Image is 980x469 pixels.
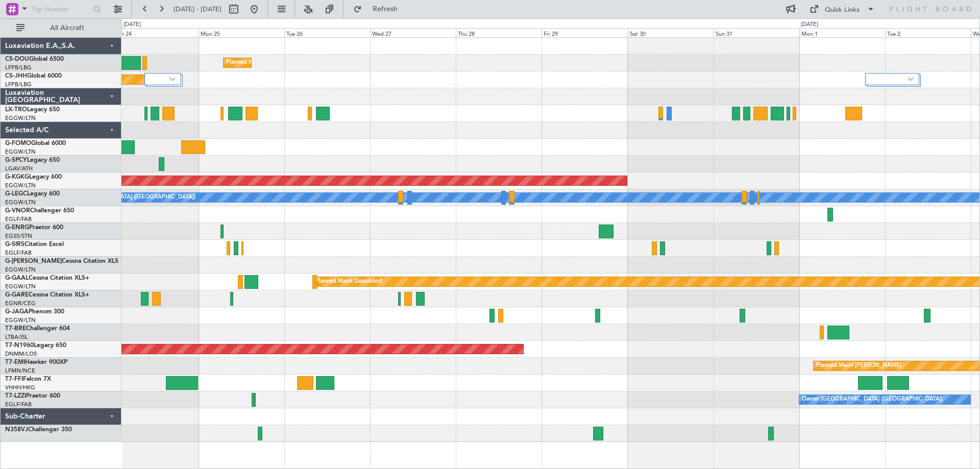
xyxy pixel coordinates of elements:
[5,140,31,146] span: G-FOMO
[124,20,141,29] div: [DATE]
[5,241,64,248] a: G-SIRSCitation Excel
[5,350,37,358] a: DNMM/LOS
[5,326,26,332] span: T7-BRE
[5,241,24,248] span: G-SIRS
[456,28,542,37] div: Thu 28
[5,292,89,298] a: G-GARECessna Citation XLS+
[714,28,799,37] div: Sun 31
[542,28,627,37] div: Fri 29
[5,300,36,307] a: EGNR/CEG
[5,393,26,399] span: T7-LZZI
[5,64,32,71] a: LFPB/LBG
[804,1,880,17] button: Quick Links
[885,28,971,37] div: Tue 2
[5,191,60,197] a: G-LEGCLegacy 600
[5,56,29,62] span: CS-DOU
[5,107,60,113] a: LX-TROLegacy 650
[27,24,108,32] span: All Aircraft
[364,6,407,13] span: Refresh
[908,77,914,81] img: arrow-gray.svg
[5,275,29,281] span: G-GAAL
[31,2,90,17] input: Trip Number
[5,174,29,180] span: G-KGKG
[5,309,64,315] a: G-JAGAPhenom 300
[5,401,32,408] a: EGLF/FAB
[5,56,64,62] a: CS-DOUGlobal 6500
[5,266,36,274] a: EGGW/LTN
[5,393,60,399] a: T7-LZZIPraetor 600
[199,28,284,37] div: Mon 25
[5,316,36,324] a: EGGW/LTN
[5,342,66,349] a: T7-N1960Legacy 650
[799,28,885,37] div: Mon 1
[5,182,36,189] a: EGGW/LTN
[5,232,32,240] a: EGSS/STN
[5,199,36,206] a: EGGW/LTN
[5,258,118,264] a: G-[PERSON_NAME]Cessna Citation XLS
[370,28,456,37] div: Wed 27
[5,107,27,113] span: LX-TRO
[628,28,714,37] div: Sat 30
[5,73,62,79] a: CS-JHHGlobal 6000
[5,165,33,172] a: LGAV/ATH
[5,359,67,365] a: T7-EMIHawker 900XP
[5,359,25,365] span: T7-EMI
[825,5,860,15] div: Quick Links
[5,140,66,146] a: G-FOMOGlobal 6000
[5,208,30,214] span: G-VNOR
[169,77,176,81] img: arrow-gray.svg
[5,258,62,264] span: G-[PERSON_NAME]
[5,283,36,290] a: EGGW/LTN
[5,367,35,375] a: LFMN/NCE
[5,114,36,122] a: EGGW/LTN
[5,333,28,341] a: LTBA/ISL
[113,28,199,37] div: Sun 24
[5,427,72,433] a: N358VJChallenger 350
[5,81,32,88] a: LFPB/LBG
[174,5,222,14] span: [DATE] - [DATE]
[5,191,27,197] span: G-LEGC
[5,384,35,391] a: VHHH/HKG
[5,427,28,433] span: N358VJ
[5,215,32,223] a: EGLF/FAB
[5,376,51,382] a: T7-FFIFalcon 7X
[5,292,29,298] span: G-GARE
[802,392,943,407] div: Owner [GEOGRAPHIC_DATA] ([GEOGRAPHIC_DATA])
[315,274,382,289] div: Planned Maint Dusseldorf
[5,376,23,382] span: T7-FFI
[5,157,27,163] span: G-SPCY
[5,225,63,231] a: G-ENRGPraetor 600
[816,358,901,374] div: Planned Maint [PERSON_NAME]
[5,275,89,281] a: G-GAALCessna Citation XLS+
[5,148,36,156] a: EGGW/LTN
[284,28,370,37] div: Tue 26
[226,55,387,70] div: Planned Maint [GEOGRAPHIC_DATA] ([GEOGRAPHIC_DATA])
[5,326,70,332] a: T7-BREChallenger 604
[5,225,29,231] span: G-ENRG
[349,1,410,17] button: Refresh
[801,20,818,29] div: [DATE]
[5,249,32,257] a: EGLF/FAB
[5,73,27,79] span: CS-JHH
[11,20,111,36] button: All Aircraft
[5,342,34,349] span: T7-N1960
[5,208,74,214] a: G-VNORChallenger 650
[5,309,29,315] span: G-JAGA
[5,174,62,180] a: G-KGKGLegacy 600
[5,157,60,163] a: G-SPCYLegacy 650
